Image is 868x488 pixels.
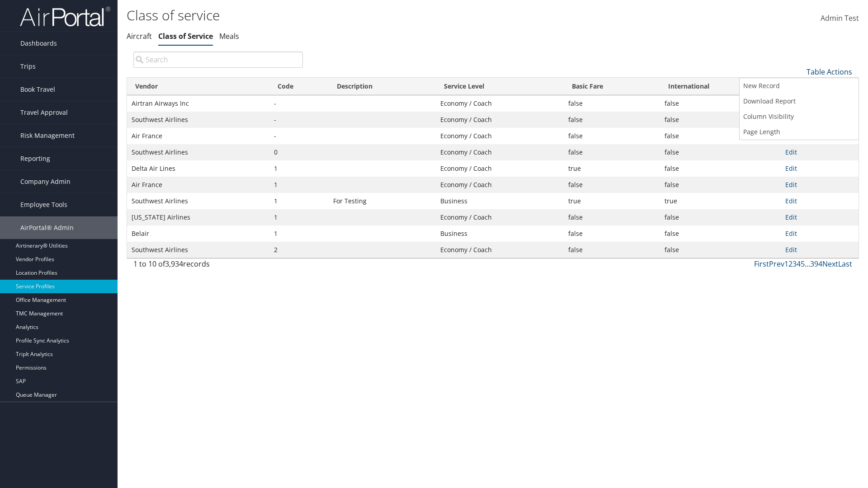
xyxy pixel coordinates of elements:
[20,193,67,216] span: Employee Tools
[20,124,75,147] span: Risk Management
[740,109,859,124] a: Column Visibility
[740,78,859,94] a: New Record
[20,32,57,55] span: Dashboards
[20,6,110,27] img: airportal-logo.png
[20,216,74,239] span: AirPortal® Admin
[20,147,50,170] span: Reporting
[20,55,36,78] span: Trips
[20,78,55,101] span: Book Travel
[20,170,71,193] span: Company Admin
[20,101,68,124] span: Travel Approval
[740,124,859,140] a: Page Length
[740,94,859,109] a: Download Report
